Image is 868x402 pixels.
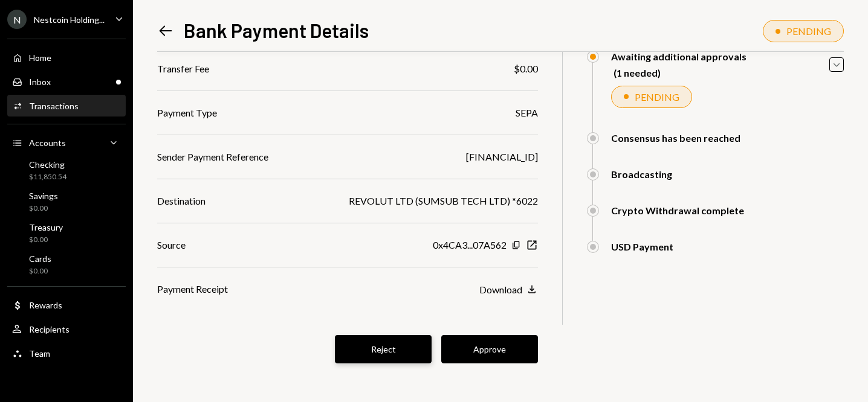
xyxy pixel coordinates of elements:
a: Rewards [7,294,126,316]
div: Sender Payment Reference [157,150,268,164]
div: $0.00 [514,62,538,76]
div: Rewards [29,300,62,310]
div: Savings [29,191,58,201]
div: Recipients [29,324,70,334]
a: Inbox [7,71,126,92]
div: Home [29,53,51,63]
div: PENDING [635,91,679,103]
h1: Bank Payment Details [184,18,369,42]
div: Transactions [29,101,79,111]
div: Transfer Fee [157,62,209,76]
a: Checking$11,850.54 [7,156,126,185]
div: Nestcoin Holding... [34,14,105,25]
div: Treasury [29,222,63,232]
div: Destination [157,194,206,208]
a: Transactions [7,95,126,116]
div: Cards [29,254,51,264]
div: Awaiting additional approvals [611,51,747,62]
a: Team [7,342,126,364]
div: USD Payment [611,241,673,252]
div: 0x4CA3...07A562 [433,238,507,252]
div: $11,850.54 [29,172,66,182]
div: Source [157,238,186,252]
div: Consensus has been reached [611,132,740,144]
div: Team [29,348,50,359]
div: Broadcasting [611,168,672,180]
div: Accounts [29,138,66,148]
a: Home [7,46,126,68]
div: PENDING [786,25,831,37]
button: Approve [441,335,538,363]
div: $0.00 [29,266,51,276]
div: $0.00 [29,203,58,214]
div: Payment Receipt [157,282,228,296]
button: Download [479,283,538,296]
div: Download [479,284,522,295]
button: Reject [335,335,432,363]
a: Recipients [7,318,126,340]
a: Cards$0.00 [7,250,126,279]
div: Inbox [29,77,51,87]
div: [FINANCIAL_ID] [466,150,538,164]
div: N [7,10,27,29]
div: Payment Type [157,106,217,120]
div: REVOLUT LTD (SUMSUB TECH LTD) *6022 [349,194,538,208]
div: Checking [29,159,66,170]
div: Crypto Withdrawal complete [611,205,744,216]
div: SEPA [516,106,538,120]
a: Savings$0.00 [7,187,126,216]
div: $0.00 [29,235,63,245]
a: Accounts [7,132,126,153]
a: Treasury$0.00 [7,219,126,247]
div: (1 needed) [614,67,747,78]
